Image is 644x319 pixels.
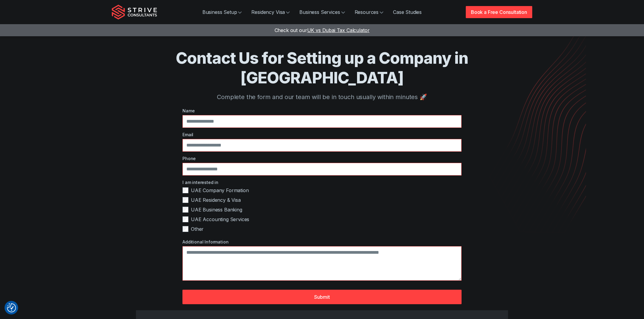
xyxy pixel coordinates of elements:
[295,6,349,18] a: Business Services
[388,6,427,18] a: Case Studies
[7,303,16,312] img: Revisit consent button
[182,155,462,162] label: Phone
[182,187,188,193] input: UAE Company Formation
[182,290,462,304] button: Submit
[182,216,188,222] input: UAE Accounting Services
[191,196,241,204] span: UAE Residency & Visa
[182,108,462,114] label: Name
[307,27,370,33] span: UK vs Dubai Tax Calculator
[275,27,370,33] a: Check out ourUK vs Dubai Tax Calculator
[198,6,247,18] a: Business Setup
[136,48,508,88] h1: Contact Us for Setting up a Company in [GEOGRAPHIC_DATA]
[182,131,462,138] label: Email
[246,6,295,18] a: Residency Visa
[191,206,242,213] span: UAE Business Banking
[191,225,204,233] span: Other
[136,92,508,101] p: Complete the form and our team will be in touch usually within minutes 🚀
[182,226,188,232] input: Other
[7,303,16,312] button: Consent Preferences
[466,6,532,18] a: Book a Free Consultation
[191,216,249,223] span: UAE Accounting Services
[182,239,462,245] label: Additional Information
[182,179,462,185] label: I am interested in
[182,197,188,203] input: UAE Residency & Visa
[112,5,157,20] img: Strive Consultants
[350,6,388,18] a: Resources
[191,187,249,194] span: UAE Company Formation
[182,207,188,213] input: UAE Business Banking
